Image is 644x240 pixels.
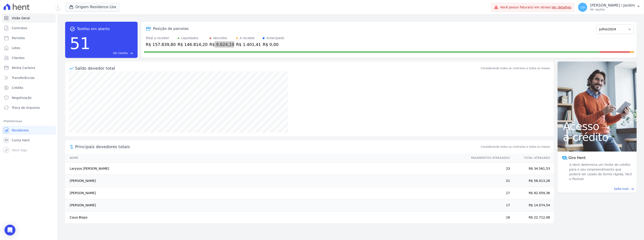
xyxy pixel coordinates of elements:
td: Laryssa [PERSON_NAME] [65,163,467,175]
div: Vencidos [213,36,227,40]
div: R$ 9.624,19 [210,41,234,48]
a: Clientes [2,53,56,62]
span: Giro Hent [568,155,586,161]
span: Acesso [563,121,631,132]
span: LG [581,6,585,9]
a: Lotes [2,43,56,52]
span: Troca de Arquivos [12,105,40,110]
p: [PERSON_NAME] i Jardim [590,3,635,8]
div: Antecipado [266,36,284,40]
div: 51 [70,32,91,55]
th: Nome [65,153,467,163]
span: A Hent determina um limite de crédito para o seu empreendimento que poderá ser usado de forma ráp... [568,162,632,181]
div: Considerando todos os contratos e todos os meses [481,66,550,70]
td: R$ 82.059,36 [510,187,554,199]
td: 21 [467,175,510,187]
span: a crédito [563,132,631,143]
p: Ver opções [590,8,635,11]
a: Minha Carteira [2,63,56,72]
span: Contratos [12,26,27,30]
span: task_alt [70,26,75,32]
td: [PERSON_NAME] [65,187,467,199]
a: Ver detalhes [552,5,572,9]
td: 16 [467,211,510,224]
a: Visão Geral [2,14,56,23]
span: Clientes [12,56,24,60]
th: Total Atrasado [510,153,554,163]
div: Posição de parcelas [153,26,189,31]
div: R$ 157.839,80 [146,41,176,48]
span: Ver tarefas [113,51,128,55]
td: Caua Bispo [65,211,467,224]
span: Visão Geral [12,16,30,20]
div: R$ 1.401,41 [236,41,261,48]
div: Liquidados [181,36,198,40]
td: R$ 58.013,26 [510,175,554,187]
span: Crédito [12,86,23,90]
div: Saldo devedor total [75,65,480,71]
td: 17 [467,187,510,199]
span: Lotes [12,46,20,50]
button: LG [PERSON_NAME] i Jardim Ver opções [575,1,644,14]
td: R$ 22.712,06 [510,211,554,224]
td: [PERSON_NAME] [65,199,467,211]
a: Negativação [2,93,56,102]
th: Pagamentos Atrasados [467,153,510,163]
button: Origem Residence Lba [65,3,120,11]
a: Contratos [2,24,56,33]
span: Transferências [12,76,35,80]
div: R$ 146.814,20 [178,41,208,48]
span: Considerando todos os contratos e todos os meses [481,145,550,149]
div: Plataformas [4,119,54,124]
a: Ver tarefas east [92,51,133,55]
a: Troca de Arquivos [2,103,56,112]
div: R$ 0,00 [263,41,284,48]
span: Parcelas [12,36,25,40]
div: A receber [240,36,255,40]
span: Principais devedores totais [75,144,480,150]
span: Recebíveis [12,128,29,133]
span: east [631,187,634,191]
a: Crédito [2,83,56,92]
td: [PERSON_NAME] [65,175,467,187]
span: Tarefas em aberto [77,26,110,32]
span: Conta Hent [12,138,30,143]
td: R$ 14.074,54 [510,199,554,211]
div: Total a receber [146,36,176,40]
span: Negativação [12,95,32,100]
span: Saiba mais [614,187,629,191]
a: Conta Hent [2,136,56,145]
a: Transferências [2,73,56,82]
span: Você possui fatura(s) em atraso. [500,5,572,10]
div: Open Intercom Messenger [5,225,15,235]
a: Parcelas [2,33,56,43]
span: east [130,52,133,55]
span: Minha Carteira [12,66,35,70]
a: Recebíveis [2,126,56,135]
td: 17 [467,199,510,211]
td: 23 [467,163,510,175]
a: Saiba mais east [560,187,634,191]
td: R$ 34.561,53 [510,163,554,175]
